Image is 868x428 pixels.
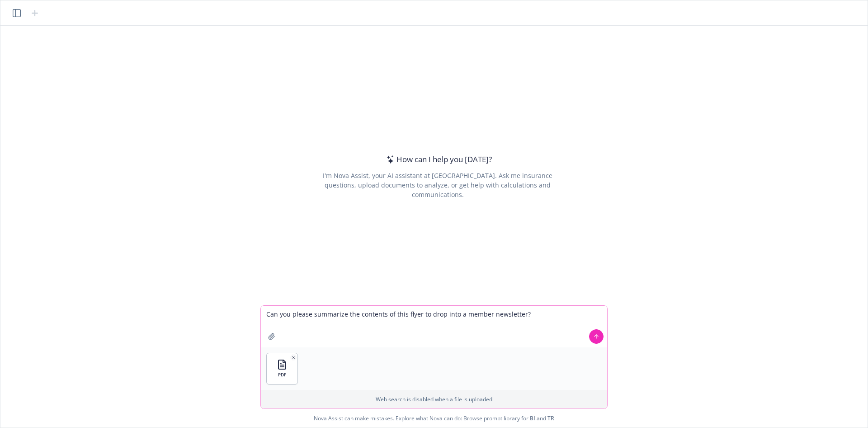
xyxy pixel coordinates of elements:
[384,154,492,165] div: How can I help you [DATE]?
[278,372,286,378] span: PDF
[310,171,565,199] div: I'm Nova Assist, your AI assistant at [GEOGRAPHIC_DATA]. Ask me insurance questions, upload docum...
[547,414,554,422] a: TR
[266,395,602,403] p: Web search is disabled when a file is uploaded
[314,409,554,428] span: Nova Assist can make mistakes. Explore what Nova can do: Browse prompt library for and
[261,306,607,347] textarea: Can you please summarize the contents of this flyer to drop into a member newsletter?
[267,353,297,384] button: PDF
[530,414,535,422] a: BI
